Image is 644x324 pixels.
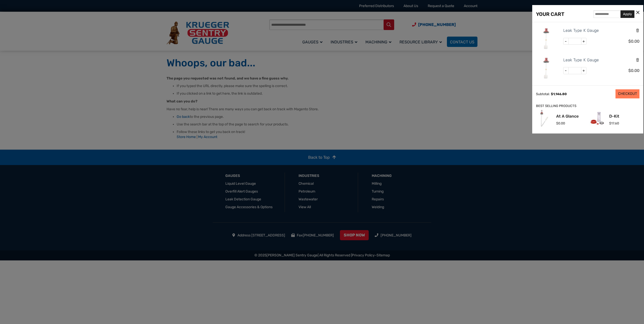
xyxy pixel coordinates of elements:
[628,39,631,44] span: $
[536,10,564,18] div: YOUR CART
[556,114,579,118] a: At A Glance
[589,110,605,126] img: D-Kit
[621,10,634,18] button: Apply
[536,92,550,96] div: Subtotal:
[536,110,552,126] img: At A Glance
[615,89,639,98] a: CHECKOUT
[563,57,599,63] a: Leak Type K Gauge
[551,92,567,96] span: 1,146.80
[556,121,558,125] span: $
[628,39,639,44] span: 0.00
[636,58,639,62] a: Remove this item
[636,28,639,33] a: Remove this item
[563,67,569,74] span: -
[563,38,569,45] span: -
[551,92,553,96] span: $
[563,27,599,34] a: Leak Type K Gauge
[581,67,586,74] span: +
[628,68,639,73] span: 0.00
[556,121,565,125] span: 0.00
[536,27,559,50] img: Leak Detection Gauge
[628,68,631,73] span: $
[609,121,619,125] span: 17.60
[609,114,619,118] a: D-Kit
[536,103,639,109] div: BEST SELLING PRODUCTS
[581,38,586,45] span: +
[609,121,611,125] span: $
[536,57,559,79] img: Leak Detection Gauge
